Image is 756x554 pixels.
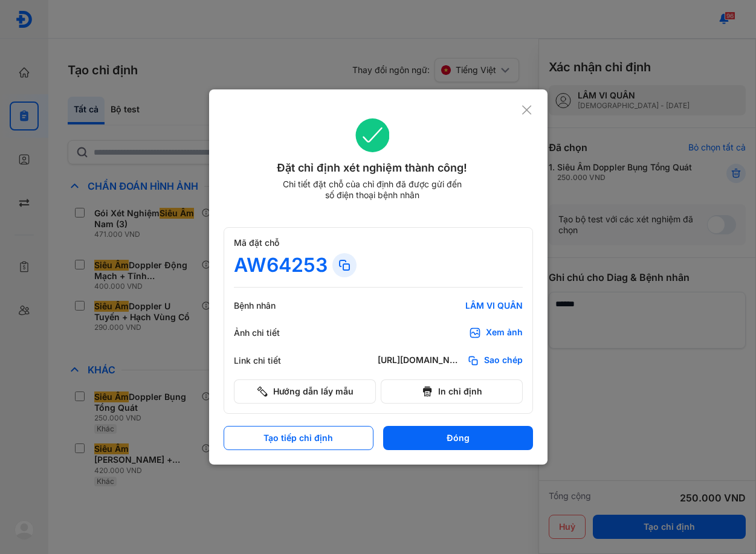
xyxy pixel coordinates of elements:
[234,300,306,311] div: Bệnh nhân
[381,379,523,404] button: In chỉ định
[234,327,306,338] div: Ảnh chi tiết
[383,426,533,450] button: Đóng
[234,253,328,277] div: AW64253
[224,159,522,176] div: Đặt chỉ định xét nghiệm thành công!
[224,426,373,450] button: Tạo tiếp chỉ định
[234,355,306,366] div: Link chi tiết
[486,327,523,339] div: Xem ảnh
[234,379,376,404] button: Hướng dẫn lấy mẫu
[378,355,462,367] div: [URL][DOMAIN_NAME]
[234,237,523,248] div: Mã đặt chỗ
[484,355,523,367] span: Sao chép
[277,179,467,201] div: Chi tiết đặt chỗ của chỉ định đã được gửi đến số điện thoại bệnh nhân
[378,300,523,311] div: LÂM VI QUÂN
